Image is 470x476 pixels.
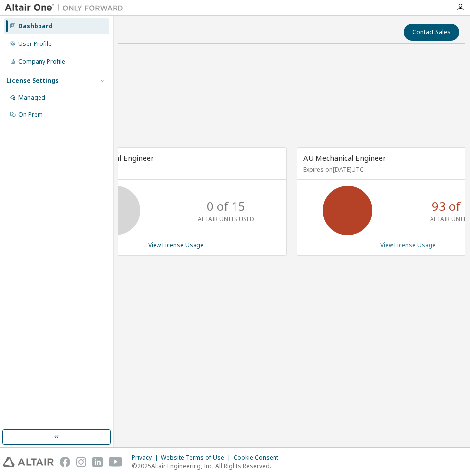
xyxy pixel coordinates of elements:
div: Managed [18,94,45,102]
div: Privacy [132,454,161,462]
img: youtube.svg [109,457,123,467]
div: Cookie Consent [234,454,284,462]
p: ALTAIR UNITS USED [198,215,254,223]
span: AU Mechanical Engineer [303,153,386,163]
img: Altair One [5,3,128,13]
div: Dashboard [18,22,53,30]
button: Contact Sales [404,24,459,41]
p: 0 of 15 [207,198,245,215]
a: View License Usage [380,241,436,249]
div: License Settings [6,77,59,85]
p: No Expiration [71,165,278,173]
img: facebook.svg [60,457,70,467]
img: altair_logo.svg [3,457,54,467]
div: User Profile [18,40,52,48]
div: Website Terms of Use [161,454,234,462]
a: View License Usage [148,241,204,249]
div: On Prem [18,111,43,119]
img: linkedin.svg [92,457,103,467]
div: Company Profile [18,58,65,66]
img: instagram.svg [76,457,86,467]
p: © 2025 Altair Engineering, Inc. All Rights Reserved. [132,462,284,470]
